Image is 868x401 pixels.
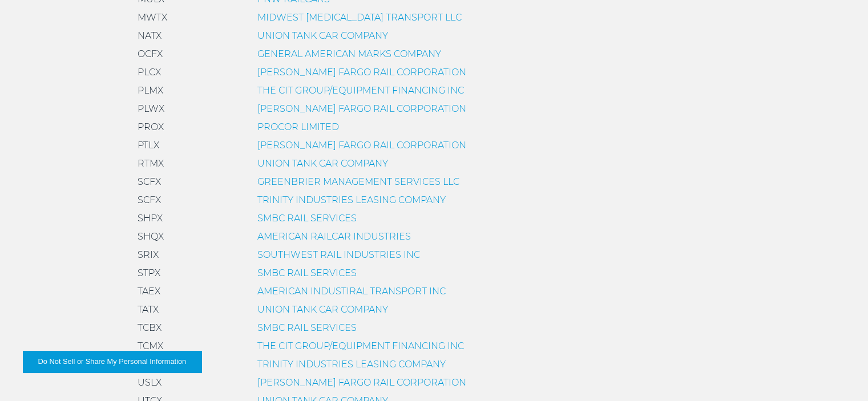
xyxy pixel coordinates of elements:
[138,195,161,205] span: SCFX
[257,341,464,351] a: THE CIT GROUP/EQUIPMENT FINANCING INC
[138,304,159,315] span: TATX
[138,341,163,351] span: TCMX
[257,195,446,205] a: TRINITY INDUSTRIES LEASING COMPANY
[257,213,357,224] a: SMBC RAIL SERVICES
[23,351,201,372] button: Do Not Sell or Share My Personal Information
[257,377,466,388] a: [PERSON_NAME] FARGO RAIL CORPORATION
[257,359,446,370] a: TRINITY INDUSTRIES LEASING COMPANY
[138,140,159,151] span: PTLX
[257,67,466,78] a: [PERSON_NAME] FARGO RAIL CORPORATION
[138,121,164,132] span: PROX
[257,48,441,59] a: GENERAL AMERICAN MARKS COMPANY
[138,67,161,78] span: PLCX
[138,176,161,187] span: SCFX
[138,377,162,388] span: USLX
[257,176,459,187] a: GREENBRIER MANAGEMENT SERVICES LLC
[257,231,411,242] a: AMERICAN RAILCAR INDUSTRIES
[257,268,357,278] a: SMBC RAIL SERVICES
[138,158,164,169] span: RTMX
[257,286,446,297] a: AMERICAN INDUSTIRAL TRANSPORT INC
[257,158,388,169] a: UNION TANK CAR COMPANY
[257,249,420,260] a: SOUTHWEST RAIL INDUSTRIES INC
[257,121,339,132] a: PROCOR LIMITED
[138,12,167,23] span: MWTX
[138,322,162,333] span: TCBX
[138,30,162,41] span: NATX
[138,85,163,96] span: PLMX
[811,346,868,401] iframe: Chat Widget
[138,231,164,242] span: SHQX
[138,249,159,260] span: SRIX
[257,30,388,41] a: UNION TANK CAR COMPANY
[138,48,163,59] span: OCFX
[257,103,466,114] a: [PERSON_NAME] FARGO RAIL CORPORATION
[257,140,466,151] a: [PERSON_NAME] FARGO RAIL CORPORATION
[138,103,164,114] span: PLWX
[257,12,462,23] a: MIDWEST [MEDICAL_DATA] TRANSPORT LLC
[257,322,357,333] a: SMBC RAIL SERVICES
[138,213,163,224] span: SHPX
[138,286,160,297] span: TAEX
[257,304,388,315] a: UNION TANK CAR COMPANY
[138,268,160,278] span: STPX
[257,85,464,96] a: THE CIT GROUP/EQUIPMENT FINANCING INC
